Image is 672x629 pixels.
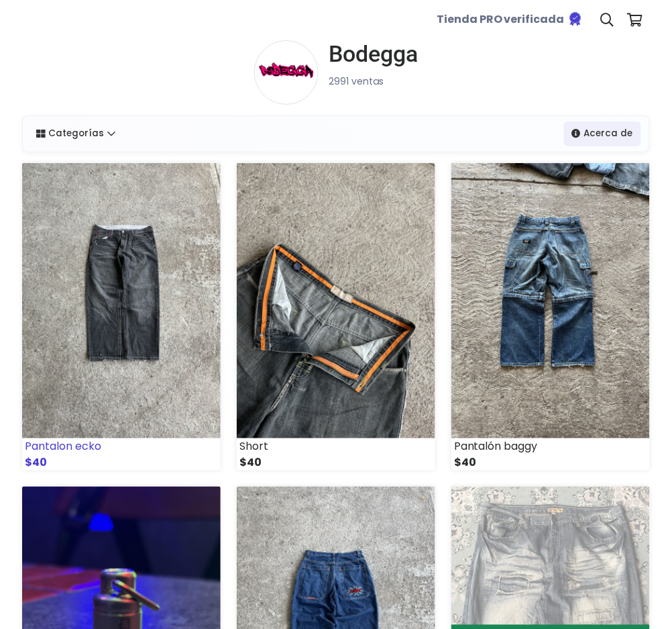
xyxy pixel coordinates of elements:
[237,163,435,471] a: Short $40
[237,163,435,439] img: small_1717619594011.jpeg
[329,40,418,68] h1: Bodegga
[437,12,565,28] b: Tienda PRO verificada
[22,163,221,439] img: small_1719041340961.jpeg
[564,122,641,146] a: Acerca de
[451,454,650,471] div: $40
[451,438,650,454] div: Pantalón baggy
[237,454,435,471] div: $40
[28,122,124,146] a: Categorías
[451,163,650,471] a: Pantalón baggy $40
[329,75,384,88] small: 2991 ventas
[22,438,221,454] div: Pantalon ecko
[22,163,221,471] a: Pantalon ecko $40
[254,40,319,105] img: small.png
[567,11,583,27] img: Tienda verificada
[451,163,650,439] img: small_1717619279371.jpeg
[319,40,418,68] a: Bodegga
[237,438,435,454] div: Short
[22,454,221,471] div: $40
